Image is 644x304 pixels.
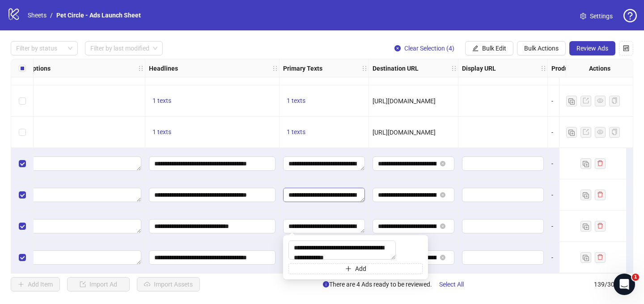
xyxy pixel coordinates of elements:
button: Review Ads [569,41,615,55]
span: Review Ads [576,45,608,52]
div: Select row 135 [11,117,34,148]
span: control [623,45,629,51]
div: Edit values [283,219,365,233]
span: 1 [632,274,639,281]
button: Duplicate [566,127,577,138]
span: holder [451,65,457,72]
button: close-circle [440,224,445,229]
span: Clear Selection (4) [404,45,454,52]
span: Settings [590,11,613,21]
span: Bulk Edit [482,45,506,52]
button: close-circle [440,161,445,166]
button: Duplicate [566,96,577,106]
div: Edit values [149,188,275,202]
button: Duplicate [580,158,591,169]
button: Duplicate [580,252,591,263]
span: question-circle [623,9,637,22]
button: close-circle [440,192,445,198]
button: Clear Selection (4) [387,41,462,55]
div: Edit values [15,250,141,265]
button: Select All [432,277,471,291]
button: 1 texts [149,127,175,138]
button: Import Ad [67,277,130,291]
button: close-circle [440,255,445,260]
div: Edit values [15,219,141,233]
span: holder [272,65,278,72]
button: Configure table settings [619,41,633,55]
span: 1 texts [153,97,171,104]
span: holder [278,65,284,72]
button: Bulk Actions [517,41,566,55]
span: Select All [439,281,464,288]
div: Select all rows [11,59,34,77]
span: holder [547,65,553,72]
div: Edit values [283,188,365,202]
button: Duplicate [580,221,591,232]
div: Resize Destination URL column [456,59,458,77]
a: Settings [573,9,620,23]
div: - [551,253,633,262]
a: Sheets [26,10,48,20]
button: 1 texts [149,96,175,106]
span: export [583,129,589,135]
button: Duplicate [580,190,591,200]
strong: Actions [589,63,610,73]
span: Bulk Actions [524,45,559,52]
strong: Display URL [462,63,496,73]
div: Resize Primary Texts column [366,59,369,77]
span: [URL][DOMAIN_NAME] [373,97,436,105]
span: [URL][DOMAIN_NAME] [373,129,436,136]
div: - [551,190,633,200]
div: - [551,127,633,137]
button: 1 texts [283,127,309,138]
span: Add [355,265,366,272]
div: Select row 134 [11,85,34,117]
div: Resize Descriptions column [143,59,145,77]
button: Add [288,263,423,274]
div: - [551,159,633,169]
li: / [50,10,53,20]
div: Edit values [15,156,141,171]
span: plus [345,266,352,272]
strong: Headlines [149,63,178,73]
span: holder [138,65,144,72]
button: Import Assets [137,277,200,291]
strong: Product Set ID [551,63,592,73]
strong: Primary Texts [283,63,322,73]
button: Add Item [11,277,60,291]
span: holder [540,65,547,72]
span: 1 texts [287,97,305,104]
span: setting [580,13,586,19]
span: 1 texts [153,128,171,135]
span: export [583,97,589,104]
div: Edit values [149,156,275,171]
div: - [551,96,633,106]
span: holder [144,65,150,72]
button: Bulk Edit [465,41,513,55]
div: Select row 136 [11,148,34,179]
span: eye [597,97,603,104]
a: Pet Circle - Ads Launch Sheet [55,10,143,20]
span: holder [368,65,374,72]
div: Edit values [15,188,141,202]
strong: Destination URL [373,63,419,73]
div: Resize Headlines column [277,59,279,77]
span: There are 4 Ads ready to be reviewed. [323,277,471,291]
div: Edit values [283,156,365,171]
div: Resize Display URL column [545,59,547,77]
button: 1 texts [283,96,309,106]
span: edit [472,45,479,51]
div: Edit values [149,250,275,265]
span: info-circle [323,281,329,287]
div: - [551,221,633,231]
div: Select row 137 [11,179,34,211]
div: Edit values [149,219,275,233]
span: 139 / 300 items [594,279,633,289]
div: Select row 139 [11,242,34,273]
iframe: Intercom live chat [614,274,635,295]
span: 1 texts [287,128,305,135]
